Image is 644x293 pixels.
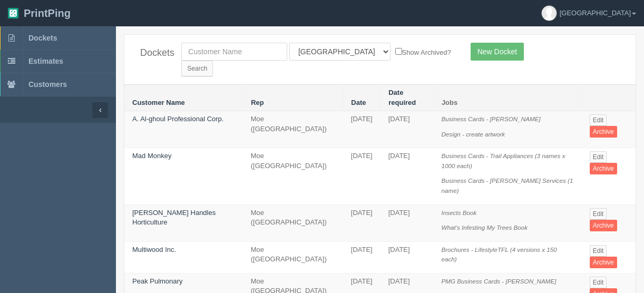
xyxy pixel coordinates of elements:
[132,277,182,285] a: Peak Pulmonary
[132,209,216,227] a: [PERSON_NAME] Handles Horticulture
[433,85,581,111] th: Jobs
[243,148,343,204] td: Moe ([GEOGRAPHIC_DATA])
[132,246,176,253] a: Multiwood Inc.
[343,111,380,148] td: [DATE]
[441,115,540,122] i: Business Cards - [PERSON_NAME]
[590,126,617,138] a: Archive
[181,43,287,61] input: Customer Name
[590,257,617,268] a: Archive
[471,43,524,61] a: New Docket
[351,99,366,106] a: Date
[181,61,213,76] input: Search
[590,114,607,126] a: Edit
[132,115,223,123] a: A. Al-ghoul Professional Corp.
[28,57,63,65] span: Estimates
[343,204,380,241] td: [DATE]
[243,111,343,148] td: Moe ([GEOGRAPHIC_DATA])
[590,277,607,288] a: Edit
[441,209,476,216] i: Insects Book
[590,245,607,257] a: Edit
[590,163,617,174] a: Archive
[590,208,607,220] a: Edit
[441,177,573,194] i: Business Cards - [PERSON_NAME] Services (1 name)
[343,241,380,273] td: [DATE]
[441,152,565,169] i: Business Cards - Trail Appliances (3 names x 1000 each)
[380,148,434,204] td: [DATE]
[28,80,67,89] span: Customers
[441,224,528,231] i: What's Infesting My Trees Book
[8,8,18,18] img: logo-3e63b451c926e2ac314895c53de4908e5d424f24456219fb08d385ab2e579770.png
[395,46,451,58] label: Show Archived?
[132,99,185,106] a: Customer Name
[251,99,264,106] a: Rep
[441,246,557,263] i: Brochures - LifestyleTFL (4 versions x 150 each)
[243,241,343,273] td: Moe ([GEOGRAPHIC_DATA])
[140,48,165,58] h4: Dockets
[590,220,617,231] a: Archive
[388,89,416,106] a: Date required
[28,34,57,42] span: Dockets
[380,111,434,148] td: [DATE]
[243,204,343,241] td: Moe ([GEOGRAPHIC_DATA])
[380,241,434,273] td: [DATE]
[441,278,556,285] i: PMG Business Cards - [PERSON_NAME]
[380,204,434,241] td: [DATE]
[542,6,557,21] img: avatar_default-7531ab5dedf162e01f1e0bb0964e6a185e93c5c22dfe317fb01d7f8cd2b1632c.jpg
[441,131,505,138] i: Design - create artwork
[395,48,402,55] input: Show Archived?
[343,148,380,204] td: [DATE]
[132,152,171,160] a: Mad Monkey
[590,151,607,163] a: Edit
